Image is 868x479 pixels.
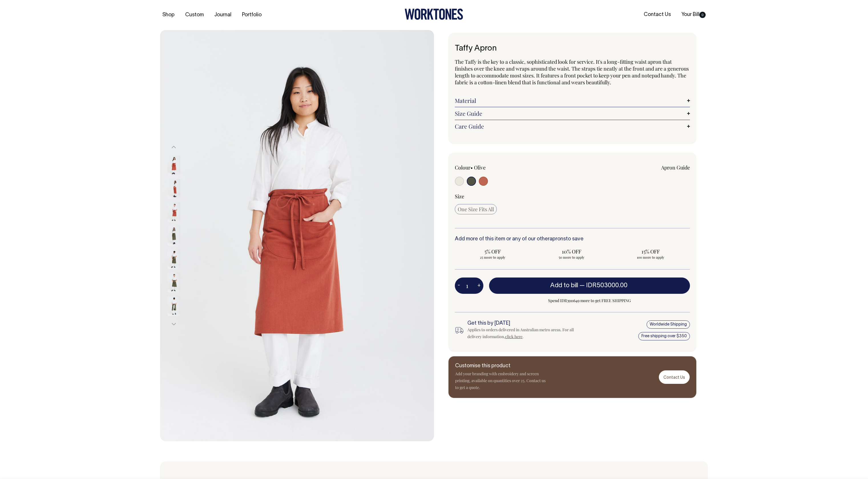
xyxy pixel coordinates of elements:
span: • [471,164,473,171]
input: One Size Fits All [455,204,497,214]
span: 15% OFF [615,248,685,255]
label: Olive [474,164,486,171]
img: rust [160,30,434,441]
h6: Add more of this item or any of our other to save [455,236,690,242]
div: Applies to orders delivered in Australian metro areas. For all delivery information, . [467,326,583,340]
img: olive [167,296,180,316]
button: Next [169,318,178,330]
img: rust [167,202,180,222]
span: 10% OFF [537,248,607,255]
span: 5% OFF [458,248,528,255]
span: 50 more to apply [537,255,607,260]
span: IDR503000.00 [586,283,627,288]
a: Contact Us [659,370,690,384]
button: Previous [169,141,178,154]
div: Size [455,193,690,200]
a: Care Guide [455,123,690,130]
input: 10% OFF 50 more to apply [534,246,609,261]
span: Add to bill [550,283,578,288]
span: 100 more to apply [615,255,685,260]
span: One Size Fits All [458,206,494,213]
a: Portfolio [240,10,264,20]
a: Apron Guide [661,164,690,171]
a: Contact Us [641,10,673,19]
span: 25 more to apply [458,255,528,260]
input: 15% OFF 100 more to apply [613,246,688,261]
span: 0 [699,12,706,18]
h1: Taffy Apron [455,44,690,53]
div: Colour [455,164,549,171]
input: 5% OFF 25 more to apply [455,246,530,261]
button: - [455,280,463,292]
a: Size Guide [455,110,690,117]
a: Material [455,97,690,104]
img: olive [167,249,180,269]
p: Add your branding with embroidery and screen printing, available on quantities over 25. Contact u... [455,370,546,391]
button: Add to bill —IDR503000.00 [489,278,690,294]
a: Shop [160,10,177,20]
a: Your Bill0 [679,10,708,19]
span: — [580,283,629,288]
a: aprons [550,237,566,242]
img: rust [167,155,180,175]
button: + [475,280,483,292]
img: olive [167,225,180,246]
a: Journal [212,10,234,20]
h6: Customise this product [455,363,546,369]
a: Custom [183,10,206,20]
img: rust [167,179,180,199]
h6: Get this by [DATE] [467,321,583,326]
span: Spend IDR3911649 more to get FREE SHIPPING [489,297,690,304]
a: click here [505,334,522,339]
span: The Taffy is the key to a classic, sophisticated look for service. It's a long-fitting waist apro... [455,58,689,86]
img: olive [167,272,180,292]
